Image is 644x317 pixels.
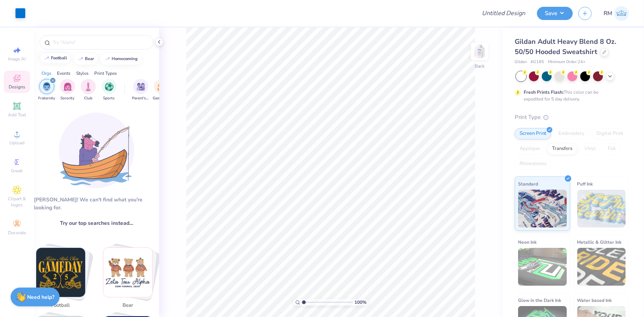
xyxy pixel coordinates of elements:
span: Puff Ink [577,180,593,188]
div: Digital Print [592,128,628,139]
img: football [36,248,85,297]
img: Neon Ink [518,248,567,286]
span: Neon Ink [518,238,537,246]
span: Sports [103,96,115,101]
button: football [40,53,71,64]
span: Designs [9,84,25,90]
div: Screen Print [515,128,551,139]
div: filter for Fraternity [38,79,55,101]
span: Metallic & Glitter Ink [577,238,622,246]
img: trend_line.gif [104,57,110,61]
div: filter for Sorority [60,79,75,101]
button: Save [537,7,573,20]
button: filter button [132,79,149,101]
div: filter for Sports [101,79,117,101]
button: filter button [81,79,96,101]
div: Events [57,70,71,77]
span: Water based Ink [577,296,612,304]
span: Glow in the Dark Ink [518,296,561,304]
span: Try our top searches instead… [60,219,133,227]
div: Applique [515,143,545,155]
span: Minimum Order: 24 + [548,59,586,65]
div: Transfers [547,143,577,155]
span: Image AI [8,56,26,62]
input: Try "Alpha" [52,39,149,46]
div: bear [85,57,94,61]
button: filter button [153,79,170,101]
span: Clipart & logos [4,196,30,208]
strong: Fresh Prints Flash: [524,89,564,95]
span: 100 % [355,299,367,306]
div: filter for Game Day [153,79,170,101]
button: bear [74,53,98,65]
div: filter for Parent's Weekend [132,79,149,101]
span: Gildan [515,59,527,65]
img: trend_line.gif [44,56,50,60]
div: Print Type [515,113,629,122]
img: bear [103,248,152,297]
input: Untitled Design [476,6,531,21]
img: Fraternity Image [43,82,51,91]
img: Metallic & Glitter Ink [577,248,626,286]
div: Back [475,63,485,70]
a: RM [604,6,629,21]
div: Embroidery [554,128,589,139]
div: filter for Club [81,79,96,101]
img: Sports Image [105,82,113,91]
span: # G185 [531,59,544,65]
span: Add Text [8,112,26,118]
span: Club [84,96,92,101]
img: Game Day Image [157,82,166,91]
div: homecoming [112,57,138,61]
span: Decorate [8,230,26,236]
span: Game Day [153,96,170,101]
img: Back [472,44,487,59]
div: Orgs [41,70,51,77]
img: Club Image [84,82,92,91]
div: This color can be expedited for 5 day delivery. [524,89,616,102]
span: football [49,302,73,309]
span: RM [604,9,612,18]
span: Standard [518,180,538,188]
button: filter button [38,79,55,101]
button: Stack Card Button football [31,247,95,312]
span: Gildan Adult Heavy Blend 8 Oz. 50/50 Hooded Sweatshirt [515,37,616,56]
button: Stack Card Button bear [98,247,162,312]
button: homecoming [100,53,141,65]
div: Rhinestones [515,158,551,170]
img: Loading... [59,113,134,188]
img: Sorority Image [63,82,72,91]
div: [PERSON_NAME]! We can't find what you're looking for. [34,196,159,212]
div: Vinyl [580,143,601,155]
div: Styles [76,70,89,77]
div: football [51,56,67,60]
span: Parent's Weekend [132,96,149,101]
img: Roberta Manuel [614,6,629,21]
button: filter button [101,79,117,101]
span: Greek [11,168,23,174]
div: Foil [603,143,621,155]
img: Parent's Weekend Image [136,82,145,91]
span: Fraternity [38,96,55,101]
strong: Need help? [28,294,55,301]
img: Puff Ink [577,190,626,227]
button: filter button [60,79,75,101]
span: Sorority [61,96,75,101]
div: Print Types [94,70,117,77]
span: Upload [9,140,25,146]
img: Standard [518,190,567,227]
img: trend_line.gif [78,57,84,61]
span: bear [116,302,140,309]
